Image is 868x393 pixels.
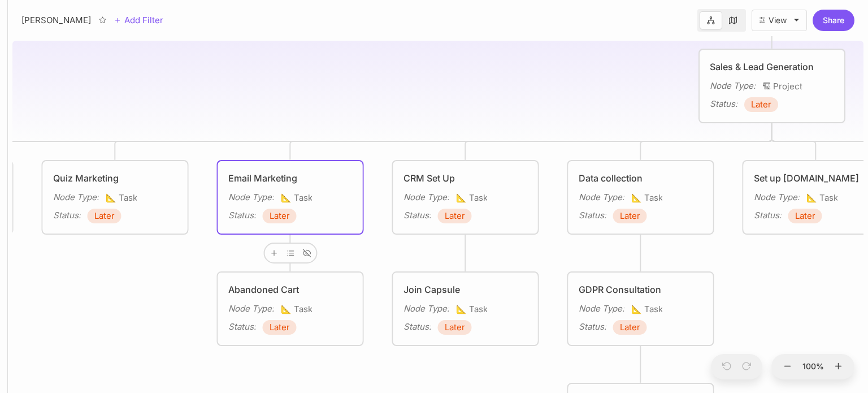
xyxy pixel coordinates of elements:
i: 📐 [106,192,119,203]
span: Later [620,321,640,334]
div: Email Marketing [228,171,353,185]
div: [PERSON_NAME] [21,14,91,27]
div: Status : [579,209,606,222]
button: 100% [800,354,827,380]
button: Add Filter [114,14,163,27]
i: 📐 [806,192,819,203]
span: Project [762,80,802,93]
i: 📐 [281,192,294,203]
div: GDPR Consultation [579,283,703,296]
div: CRM Set Up [403,171,528,185]
div: GDPR ConsultationNode Type:📐TaskStatus:Later [567,271,715,347]
i: 📐 [631,304,644,314]
div: Join Capsule [403,283,528,296]
div: Join CapsuleNode Type:📐TaskStatus:Later [392,271,540,347]
div: Sales & Lead Generation [710,60,834,74]
span: Task [106,191,137,205]
span: Later [270,321,290,334]
span: Task [456,191,488,205]
span: Later [620,209,640,223]
div: Node Type : [579,302,624,316]
div: Abandoned CartNode Type:📐TaskStatus:Later [216,271,364,347]
span: Later [751,98,771,111]
div: Node Type : [228,191,274,204]
div: Quiz MarketingNode Type:📐TaskStatus:Later [41,159,189,235]
div: Sales & Lead GenerationNode Type:🏗ProjectStatus:Later [698,48,846,124]
i: 📐 [631,192,644,203]
i: 📐 [456,304,469,314]
div: Node Type : [710,79,756,93]
button: View [752,10,807,31]
span: Later [445,209,465,223]
span: Task [631,191,663,205]
div: Node Type : [228,302,274,316]
span: Later [795,209,815,223]
span: Task [806,191,838,205]
div: Node Type : [403,302,449,316]
button: Share [813,10,854,31]
span: Add Filter [121,14,163,27]
div: Quiz Marketing [53,171,177,185]
div: Node Type : [579,191,624,204]
div: Status : [228,209,256,222]
div: Data collection [579,171,703,185]
span: Task [456,303,488,316]
span: Task [281,191,313,205]
span: Task [631,303,663,316]
div: Email MarketingNode Type:📐TaskStatus:Later [216,159,364,235]
div: Status : [710,97,737,111]
div: View [769,16,787,25]
span: Task [281,303,313,316]
div: Status : [403,209,431,222]
div: Status : [403,320,431,334]
span: Later [445,321,465,334]
div: Status : [228,320,256,334]
div: Node Type : [53,191,99,204]
div: Data collectionNode Type:📐TaskStatus:Later [567,159,715,235]
div: Node Type : [754,191,800,204]
i: 📐 [281,304,294,314]
div: Status : [53,209,81,222]
div: Node Type : [403,191,449,204]
div: CRM Set UpNode Type:📐TaskStatus:Later [392,159,540,235]
div: Status : [754,209,782,222]
span: Later [94,209,115,223]
i: 🏗 [762,81,773,92]
div: Status : [579,320,606,334]
span: Later [270,209,290,223]
i: 📐 [456,192,469,203]
div: Abandoned Cart [228,283,353,296]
